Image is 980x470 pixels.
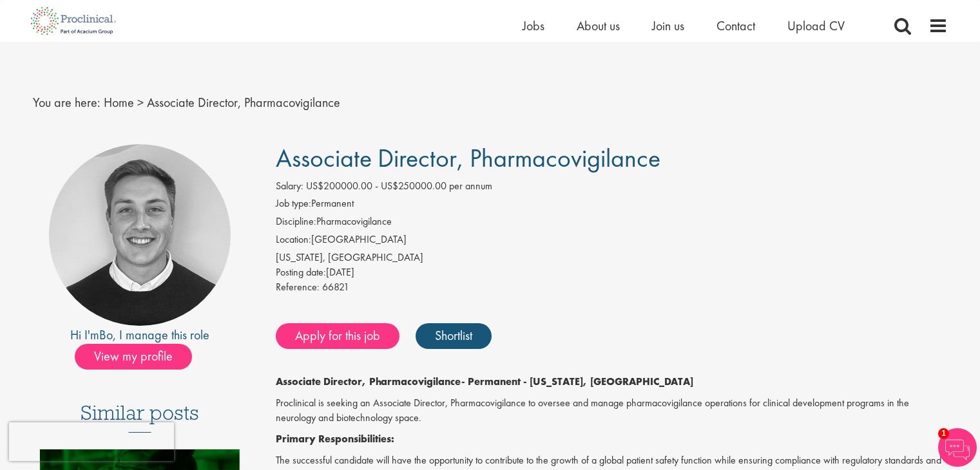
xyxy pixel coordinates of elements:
[276,232,311,247] label: Location:
[652,17,684,34] a: Join us
[81,402,199,433] h3: Similar posts
[104,94,134,111] a: breadcrumb link
[147,94,340,111] span: Associate Director, Pharmacovigilance
[276,214,316,229] label: Discipline:
[276,232,948,250] li: [GEOGRAPHIC_DATA]
[276,265,948,280] div: [DATE]
[416,323,492,349] a: Shortlist
[276,214,948,232] li: Pharmacovigilance
[276,432,394,446] strong: Primary Responsibilities:
[75,344,192,370] span: View my profile
[322,280,349,294] span: 66821
[306,179,492,193] span: US$200000.00 - US$250000.00 per annum
[276,142,660,174] span: Associate Director, Pharmacovigilance
[276,323,399,349] a: Apply for this job
[49,144,231,326] img: imeage of recruiter Bo Forsen
[9,422,174,461] iframe: reCAPTCHA
[276,196,311,211] label: Job type:
[276,265,326,279] span: Posting date:
[938,428,949,439] span: 1
[99,326,113,343] a: Bo
[276,250,948,265] div: [US_STATE], [GEOGRAPHIC_DATA]
[461,375,693,388] strong: - Permanent - [US_STATE], [GEOGRAPHIC_DATA]
[787,17,845,34] a: Upload CV
[137,94,144,111] span: >
[276,196,948,214] li: Permanent
[75,346,205,363] a: View my profile
[276,280,320,295] label: Reference:
[716,17,755,34] a: Contact
[33,326,247,344] div: Hi I'm , I manage this role
[276,375,461,388] strong: Associate Director, Pharmacovigilance
[523,17,544,34] a: Jobs
[33,94,101,111] span: You are here:
[577,17,620,34] a: About us
[276,179,303,194] label: Salary:
[938,428,977,467] img: Chatbot
[276,396,948,426] p: Proclinical is seeking an Associate Director, Pharmacovigilance to oversee and manage pharmacovig...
